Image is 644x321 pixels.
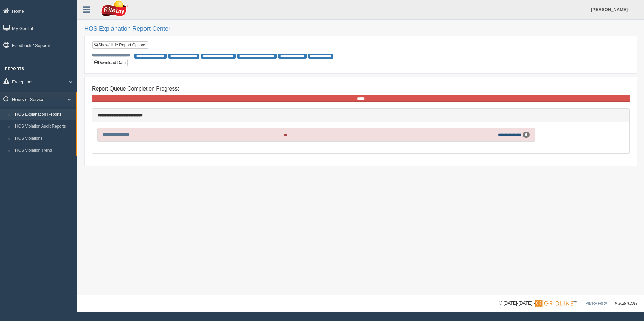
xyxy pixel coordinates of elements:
button: Download Data [92,59,128,66]
a: Privacy Policy [586,301,607,305]
div: © [DATE]-[DATE] - ™ [499,300,637,307]
a: HOS Violation Trend [12,145,76,157]
span: v. 2025.4.2019 [615,301,637,305]
h2: HOS Explanation Report Center [84,26,637,32]
a: HOS Violations [12,133,76,145]
a: Show/Hide Report Options [92,41,148,49]
a: HOS Explanation Reports [12,109,76,121]
h4: Report Queue Completion Progress: [92,86,630,92]
img: Gridline [535,300,573,307]
a: HOS Violation Audit Reports [12,120,76,133]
